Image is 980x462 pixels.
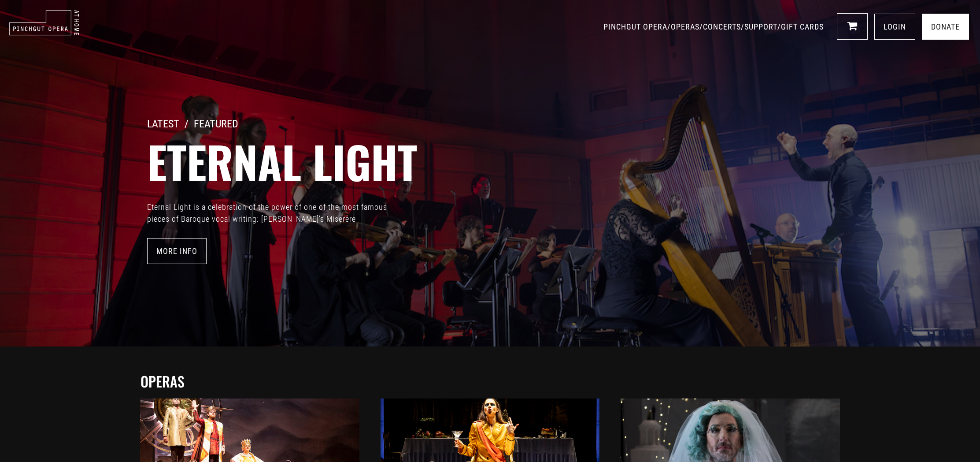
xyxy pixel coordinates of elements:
[781,22,824,31] a: GIFT CARDS
[147,238,207,264] a: More Info
[147,135,980,188] h2: Eternal Light
[141,373,844,390] h2: operas
[603,22,826,31] span: / / / /
[744,22,777,31] a: SUPPORT
[874,14,915,40] a: LOGIN
[671,22,699,31] a: OPERAS
[147,118,980,130] h4: LATEST / FEATURED
[9,10,79,36] img: pinchgut_at_home_negative_logo.svg
[703,22,741,31] a: CONCERTS
[603,22,667,31] a: PINCHGUT OPERA
[147,201,411,225] p: Eternal Light is a celebration of the power of one of the most famous pieces of Baroque vocal wri...
[922,14,969,40] a: Donate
